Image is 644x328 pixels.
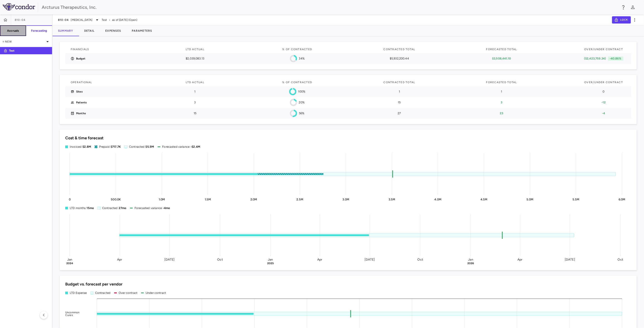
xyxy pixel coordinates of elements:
[186,81,204,84] span: LTD Actual
[79,25,100,36] button: Detail
[282,81,312,84] span: % of Contracted
[15,18,26,22] span: 810-04
[299,57,305,61] p: 34%
[218,258,223,261] text: Oct
[205,198,211,201] tspan: 1.5M
[135,206,170,210] div: Forecasted variance
[435,198,442,201] tspan: 4.0M
[173,100,217,105] p: 3
[377,57,422,61] p: $5,932,200.44
[343,198,349,201] tspan: 3.0M
[109,18,110,22] span: •
[384,81,415,84] span: Contracted Total
[619,258,625,261] text: Oct
[526,198,533,201] tspan: 5.0M
[190,145,200,148] span: -$2.4M
[298,90,305,94] p: 100%
[70,291,87,295] div: LTD Expense
[70,206,94,210] div: LTD months
[582,90,626,94] p: 0
[71,48,89,51] span: Financials
[95,291,111,295] div: Contracted
[102,206,126,210] div: Contracted
[119,206,127,210] span: 27mo
[76,111,86,115] p: Months
[87,206,94,210] span: 15mo
[269,258,274,261] text: Jan
[377,111,422,115] p: 27
[268,262,274,265] text: 2025
[584,57,606,61] p: ($2,423,759.34)
[389,198,395,201] tspan: 3.5M
[486,81,517,84] span: Forecasted Total
[608,57,623,61] p: -40.86%
[572,198,579,201] tspan: 5.5M
[31,29,47,33] h6: Forecasting
[71,18,93,22] span: [MEDICAL_DATA]
[165,258,175,261] text: [DATE]
[7,29,19,33] h6: Accruals
[99,145,121,149] div: Prepaid
[582,111,626,115] p: -4
[53,25,79,36] button: Summary
[173,111,217,115] p: 15
[58,18,69,22] span: 810-04
[612,16,631,24] button: Lock
[76,100,87,105] p: Patients
[566,258,577,261] text: [DATE]
[2,40,45,44] p: New
[384,48,415,51] span: Contracted Total
[119,291,137,295] div: Over contract
[418,258,424,261] text: Oct
[299,100,305,105] p: 20%
[479,111,524,115] p: 23
[76,90,83,94] p: Sites
[481,198,488,201] tspan: 4.5M
[42,4,618,11] div: Arcturus Therapeutics, Inc.
[377,100,422,105] p: 15
[100,25,126,36] button: Expenses
[469,258,474,261] text: Jan
[479,90,524,94] p: 1
[111,145,121,148] span: $717.7K
[65,311,79,314] tspan: Uncommon
[70,145,91,149] div: Invoiced
[296,198,303,201] tspan: 2.5M
[146,291,166,295] div: Under contract
[365,258,376,261] text: [DATE]
[469,262,475,265] text: 2026
[582,100,626,105] p: -12
[9,49,43,53] p: Test
[65,281,123,287] h6: Budget vs. forecast per vendor
[162,145,200,149] div: Forecasted variance
[159,198,165,201] tspan: 1.0M
[479,57,524,61] p: $3,508,441.10
[619,198,625,201] tspan: 6.0M
[377,90,422,94] p: 1
[299,111,304,115] p: 56%
[173,90,217,94] p: 1
[479,100,524,105] p: 3
[71,81,92,84] span: Operational
[318,258,323,261] text: Apr
[584,81,623,84] span: Over/Under Contract
[282,48,312,51] span: % of Contracted
[486,48,517,51] span: Forecasted Total
[163,206,170,210] span: -4mo
[76,57,85,61] p: Budget
[519,258,524,261] text: Apr
[129,145,154,149] div: Contracted
[3,3,35,10] img: logo-full-BYUhSk78.svg
[173,57,217,61] p: $2,039,083.13
[126,25,158,36] button: Parameters
[69,198,71,201] tspan: 0
[111,198,121,201] tspan: 500.0K
[186,48,204,51] span: LTD actual
[146,145,154,148] span: $5.9M
[82,145,91,148] span: $2.8M
[584,48,623,51] span: Over/Under Contract
[67,258,72,261] text: Jan
[65,135,103,141] h6: Cost & time forecast
[66,262,73,265] text: 2024
[117,258,122,261] text: Apr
